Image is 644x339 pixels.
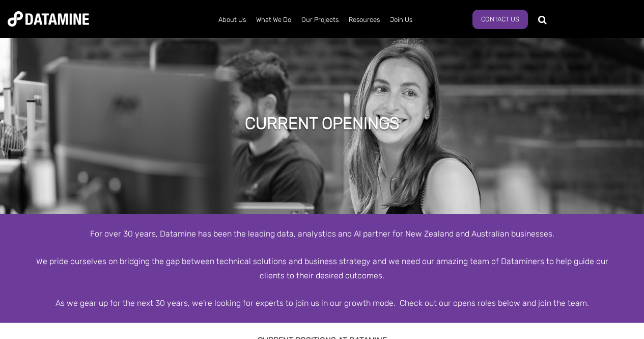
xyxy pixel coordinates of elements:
[296,7,344,33] a: Our Projects
[32,227,612,241] div: For over 30 years, Datamine has been the leading data, analystics and AI partner for New Zealand ...
[32,254,612,282] div: We pride ourselves on bridging the gap between technical solutions and business strategy and we n...
[472,10,528,29] a: Contact Us
[32,296,612,310] div: As we gear up for the next 30 years, we're looking for experts to join us in our growth mode. Che...
[344,7,385,33] a: Resources
[8,11,89,27] img: Datamine
[385,7,417,33] a: Join Us
[213,7,251,33] a: About Us
[251,7,296,33] a: What We Do
[245,112,400,135] h1: Current Openings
